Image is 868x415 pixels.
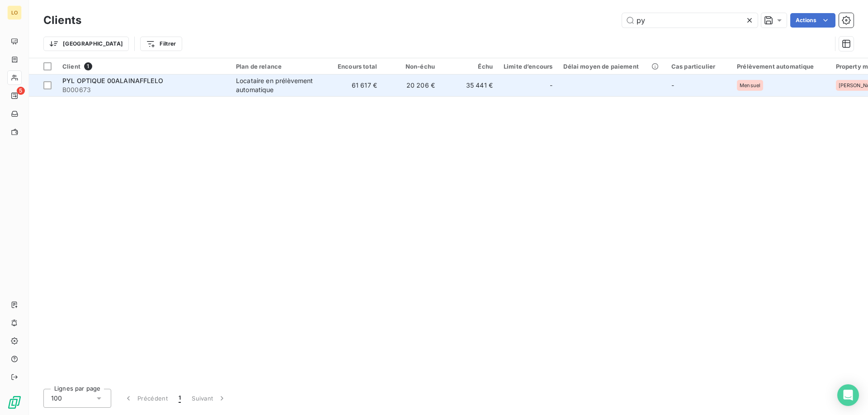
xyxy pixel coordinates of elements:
span: 100 [51,394,62,403]
td: 61 617 € [325,75,382,96]
span: - [550,81,552,90]
div: LO [7,5,22,20]
span: PYL OPTIQUE 00ALAINAFFLELO [62,77,163,84]
td: 35 441 € [440,75,498,96]
span: 1 [179,394,181,403]
div: Cas particulier [671,63,726,70]
h3: Clients [43,12,81,28]
div: Non-échu [388,63,435,70]
span: 1 [84,62,92,70]
div: Open Intercom Messenger [837,384,859,406]
button: Actions [790,13,835,28]
div: Locataire en prélèvement automatique [236,76,319,94]
img: Logo LeanPay [7,395,22,410]
div: Limite d’encours [504,63,552,70]
div: Échu [446,63,493,70]
div: Prélèvement automatique [737,63,825,70]
span: B000673 [62,85,225,94]
span: Mensuel [740,83,760,88]
input: Rechercher [622,13,758,28]
button: Précédent [118,389,173,408]
div: Délai moyen de paiement [563,63,660,70]
button: Filtrer [140,37,182,51]
button: 1 [173,389,186,408]
div: Plan de relance [236,63,319,70]
span: 5 [17,87,25,95]
button: Suivant [186,389,232,408]
button: [GEOGRAPHIC_DATA] [43,37,129,51]
div: Encours total [330,63,377,70]
span: Client [62,63,80,70]
span: - [671,81,674,89]
td: 20 206 € [382,75,440,96]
